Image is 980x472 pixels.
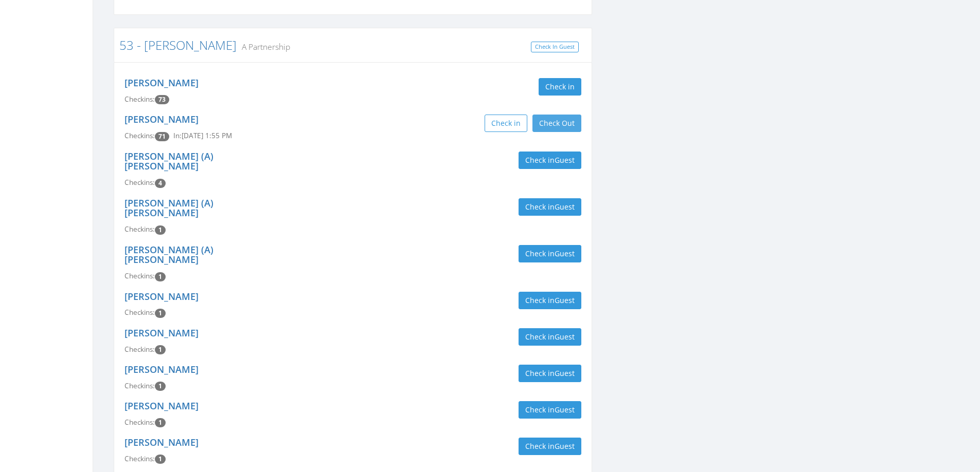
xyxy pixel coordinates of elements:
[539,78,581,96] button: Check in
[124,418,155,427] span: Checkins:
[119,36,237,53] a: 53 - [PERSON_NAME]
[485,115,527,132] button: Check in
[555,332,575,342] span: Guest
[173,131,232,140] span: In: [DATE] 1:55 PM
[555,202,575,212] span: Guest
[124,290,199,303] a: [PERSON_NAME]
[519,198,581,216] button: Check inGuest
[124,381,155,390] span: Checkins:
[519,292,581,309] button: Check inGuest
[124,224,155,234] span: Checkins:
[124,178,155,187] span: Checkins:
[555,295,575,305] span: Guest
[124,400,199,412] a: [PERSON_NAME]
[124,150,213,173] a: [PERSON_NAME] (A) [PERSON_NAME]
[155,179,166,188] span: Checkin count
[124,454,155,463] span: Checkins:
[124,95,155,104] span: Checkins:
[555,368,575,378] span: Guest
[124,363,199,375] a: [PERSON_NAME]
[155,309,166,318] span: Checkin count
[124,77,199,89] a: [PERSON_NAME]
[555,405,575,414] span: Guest
[124,243,213,266] a: [PERSON_NAME] (A) [PERSON_NAME]
[124,131,155,140] span: Checkins:
[555,249,575,258] span: Guest
[519,245,581,262] button: Check inGuest
[519,328,581,346] button: Check inGuest
[124,271,155,280] span: Checkins:
[531,42,579,52] a: Check In Guest
[237,41,290,52] small: A Partnership
[155,418,166,427] span: Checkin count
[155,272,166,281] span: Checkin count
[519,152,581,169] button: Check inGuest
[155,132,169,141] span: Checkin count
[124,327,199,339] a: [PERSON_NAME]
[155,95,169,104] span: Checkin count
[555,441,575,451] span: Guest
[124,436,199,448] a: [PERSON_NAME]
[124,308,155,317] span: Checkins:
[519,365,581,382] button: Check inGuest
[519,401,581,419] button: Check inGuest
[124,197,213,219] a: [PERSON_NAME] (A) [PERSON_NAME]
[155,225,166,235] span: Checkin count
[155,455,166,464] span: Checkin count
[155,345,166,354] span: Checkin count
[124,345,155,354] span: Checkins:
[532,115,581,132] button: Check Out
[155,382,166,391] span: Checkin count
[555,155,575,165] span: Guest
[124,113,199,125] a: [PERSON_NAME]
[519,438,581,455] button: Check inGuest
